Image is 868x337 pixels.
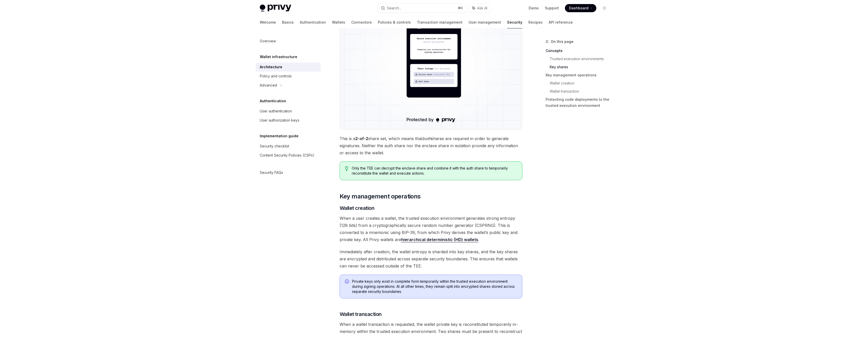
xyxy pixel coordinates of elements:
[260,108,292,114] div: User authentication
[551,39,574,45] span: On this page
[260,16,276,28] a: Welcome
[340,248,522,269] span: Immediately after creation, the wallet entropy is sharded into key shares, and the key shares are...
[256,142,321,151] a: Security checklist
[550,79,613,87] a: Wallet creation
[355,136,368,141] strong: 2-of-2
[282,16,294,28] a: Basics
[378,16,411,28] a: Policies & controls
[260,143,289,149] div: Security checklist
[340,205,375,212] span: Wallet creation
[342,0,520,128] img: Trusted execution environment key shares
[549,16,573,28] a: API reference
[546,47,613,55] a: Concepts
[260,117,299,123] div: User authorization keys
[550,55,613,63] a: Trusted execution environments
[256,72,321,81] a: Policy and controls
[260,5,291,12] img: light logo
[507,16,522,28] a: Security
[351,16,372,28] a: Connectors
[345,279,350,284] svg: Info
[546,71,613,79] a: Key management operations
[256,62,321,72] a: Architecture
[256,37,321,46] a: Overview
[417,16,463,28] a: Transaction management
[529,6,539,11] a: Demo
[600,4,608,12] button: Toggle dark mode
[260,98,286,104] h5: Authentication
[340,192,421,200] span: Key management operations
[469,4,491,13] button: Ask AI
[528,16,543,28] a: Recipes
[546,95,613,110] a: Protecting code deployments to the trusted execution environment
[545,6,559,11] a: Support
[345,166,348,171] svg: Tip
[260,170,283,176] div: Security FAQs
[260,133,299,139] h5: Implementation guide
[332,16,345,28] a: Wallets
[565,4,596,12] a: Dashboard
[340,311,382,318] span: Wallet transaction
[260,64,282,70] div: Architecture
[340,135,522,156] span: This is a share set, which means that shares are required in order to generate signatures. Neithe...
[458,6,463,10] span: ⌘ K
[401,237,478,242] a: hierarchical deterministic (HD) wallets
[300,16,326,28] a: Authentication
[256,168,321,177] a: Security FAQs
[569,6,588,11] span: Dashboard
[352,166,517,176] span: Only the TEE can decrypt the enclave share and combine it with the auth share to temporarily reco...
[256,107,321,116] a: User authentication
[260,73,292,79] div: Policy and controls
[260,38,276,44] div: Overview
[352,279,517,294] span: Private keys only exist in complete form temporarily within the trusted execution environment dur...
[550,87,613,95] a: Wallet transaction
[377,4,466,13] button: Search...⌘K
[422,136,431,141] em: both
[260,82,277,88] div: Advanced
[477,6,487,11] span: Ask AI
[260,54,297,60] h5: Wallet infrastructure
[550,63,613,71] a: Key shares
[340,215,522,243] span: When a user creates a wallet, the trusted execution environment generates strong entropy (128 bit...
[256,151,321,160] a: Content Security Policies (CSPs)
[256,116,321,125] a: User authorization keys
[387,5,401,11] div: Search...
[260,152,314,158] div: Content Security Policies (CSPs)
[469,16,501,28] a: User management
